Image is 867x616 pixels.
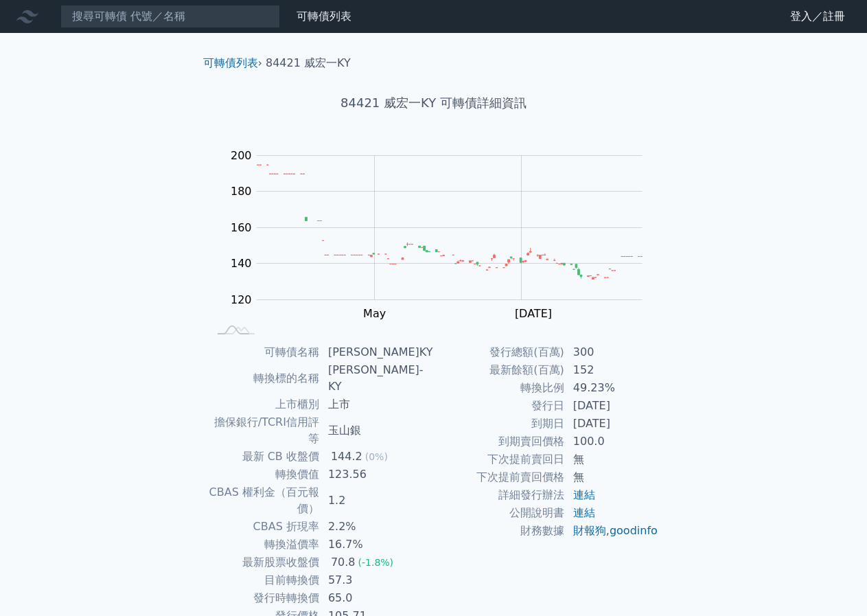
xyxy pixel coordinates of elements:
g: Chart [224,149,663,320]
td: 擔保銀行/TCRI信用評等 [209,413,320,448]
td: 轉換標的名稱 [209,361,320,396]
td: 詳細發行辦法 [434,486,565,504]
td: CBAS 權利金（百元報價） [209,483,320,518]
li: › [203,55,262,71]
span: (0%) [365,451,388,462]
g: Series [257,165,642,279]
tspan: May [363,307,386,320]
td: 上市 [320,396,434,413]
td: 目前轉換價 [209,571,320,589]
td: 發行日 [434,397,565,415]
tspan: 200 [231,149,252,162]
td: [DATE] [565,415,659,433]
tspan: 180 [231,185,252,198]
td: 最新 CB 收盤價 [209,448,320,466]
a: 連結 [573,488,595,501]
tspan: 160 [231,221,252,234]
td: 可轉債名稱 [209,343,320,361]
a: 登入／註冊 [779,5,856,27]
td: [PERSON_NAME]KY [320,343,434,361]
td: 轉換價值 [209,466,320,483]
h1: 84421 威宏一KY 可轉債詳細資訊 [192,93,675,113]
td: 玉山銀 [320,413,434,448]
td: 16.7% [320,536,434,554]
a: 可轉債列表 [203,56,258,69]
a: 連結 [573,506,595,519]
a: 可轉債列表 [297,10,351,23]
td: 轉換溢價率 [209,536,320,554]
td: 下次提前賣回日 [434,450,565,468]
tspan: 120 [231,293,252,306]
td: [PERSON_NAME]-KY [320,361,434,396]
td: 無 [565,468,659,486]
td: 300 [565,343,659,361]
a: 財報狗 [573,524,606,537]
td: 到期賣回價格 [434,433,565,450]
td: 公開說明書 [434,504,565,522]
td: 123.56 [320,466,434,483]
td: 發行時轉換價 [209,589,320,607]
td: 65.0 [320,589,434,607]
td: 152 [565,361,659,379]
td: 57.3 [320,571,434,589]
tspan: [DATE] [515,307,552,320]
td: CBAS 折現率 [209,518,320,536]
td: 發行總額(百萬) [434,343,565,361]
div: 144.2 [328,448,365,465]
td: 上市櫃別 [209,396,320,413]
td: 最新餘額(百萬) [434,361,565,379]
td: 無 [565,450,659,468]
td: 100.0 [565,433,659,450]
td: 49.23% [565,379,659,397]
td: 轉換比例 [434,379,565,397]
td: 到期日 [434,415,565,433]
div: 70.8 [328,554,358,571]
td: 下次提前賣回價格 [434,468,565,486]
a: goodinfo [610,524,658,537]
td: 財務數據 [434,522,565,540]
tspan: 140 [231,257,252,270]
td: 最新股票收盤價 [209,554,320,571]
td: 2.2% [320,518,434,536]
li: 84421 威宏一KY [266,55,351,71]
td: [DATE] [565,397,659,415]
td: 1.2 [320,483,434,518]
input: 搜尋可轉債 代號／名稱 [60,5,280,28]
span: (-1.8%) [358,557,394,568]
td: , [565,522,659,540]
